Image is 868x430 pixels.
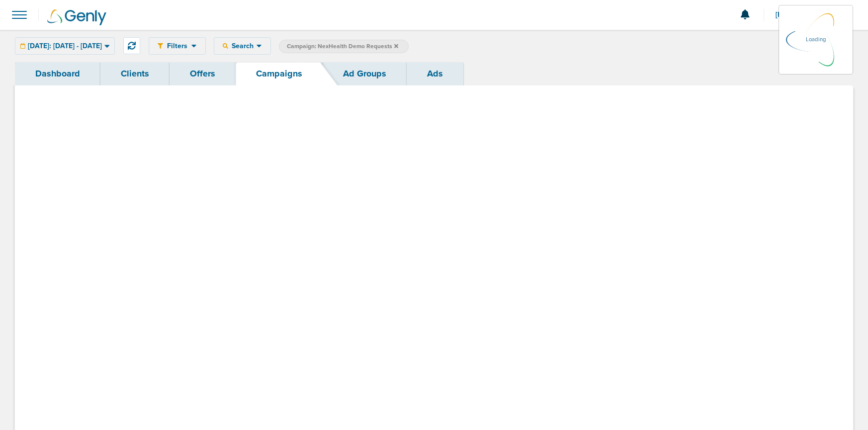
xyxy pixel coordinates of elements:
a: Ads [407,62,463,85]
a: Ad Groups [323,62,407,85]
img: Genly [47,9,106,25]
a: Dashboard [15,62,100,85]
p: Loading [806,34,826,46]
span: Campaign: NexHealth Demo Requests [287,42,398,51]
a: Offers [170,62,236,85]
span: [PERSON_NAME] [776,11,838,18]
a: Campaigns [236,62,323,85]
a: Clients [100,62,170,85]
